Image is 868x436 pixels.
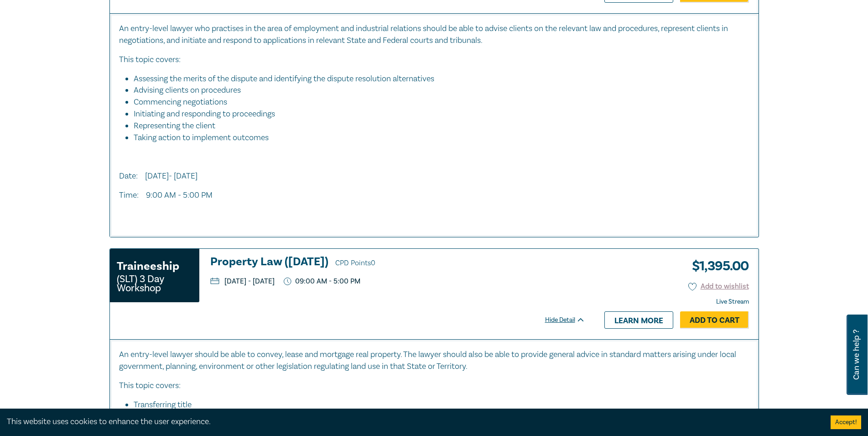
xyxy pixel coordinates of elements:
li: Initiating and responding to proceedings [134,108,740,120]
span: CPD Points 0 [335,258,375,268]
li: Assessing the merits of the dispute and identifying the dispute resolution alternatives [134,73,740,85]
p: An entry-level lawyer who practises in the area of employment and industrial relations should be ... [119,23,749,47]
p: Time: 9:00 AM - 5:00 PM [119,189,749,201]
button: Add to wishlist [688,281,749,292]
small: (SLT) 3 Day Workshop [117,274,192,293]
p: Date: [DATE]- [DATE] [119,170,749,182]
h3: $ 1,395.00 [685,256,749,277]
li: Taking action to implement outcomes [134,132,749,144]
button: Accept cookies [831,415,861,429]
h3: Property Law ([DATE]) [210,256,585,269]
a: Property Law ([DATE]) CPD Points0 [210,256,585,269]
h3: Traineeship [117,258,179,274]
p: This topic covers: [119,380,749,392]
li: Transferring title [134,399,740,411]
p: This topic covers: [119,54,749,66]
span: Can we help ? [852,320,861,389]
li: Advising clients on procedures [134,84,740,96]
div: Hide Detail [545,315,595,325]
li: Representing the client [134,120,740,132]
li: Commencing negotiations [134,96,740,108]
a: Add to Cart [680,311,749,329]
strong: Live Stream [716,298,749,306]
a: Learn more [604,311,673,329]
div: This website uses cookies to enhance the user experience. [7,416,817,428]
p: An entry-level lawyer should be able to convey, lease and mortgage real property. The lawyer shou... [119,349,749,373]
p: [DATE] - [DATE] [210,278,275,285]
p: 09:00 AM - 5:00 PM [284,277,361,286]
